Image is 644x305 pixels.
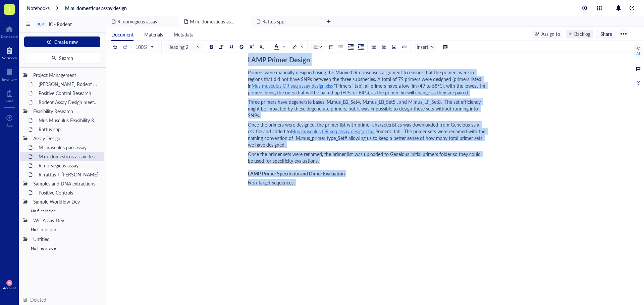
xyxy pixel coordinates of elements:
[3,286,16,290] div: Account
[24,36,100,47] button: Create new
[30,134,102,143] div: Assay Design
[36,170,102,179] div: R. rattus + [PERSON_NAME]
[144,31,163,38] span: Materials
[1,34,18,39] div: Dashboard
[2,77,17,81] div: Inventory
[36,188,102,197] div: Positive Controls
[252,82,334,89] span: Mus musculus OR seq assay design.xlsx,
[167,44,200,50] span: Heading 2
[36,88,102,98] div: Positive Control Research
[248,151,482,164] span: Once the primer sets were renamed, the primer list was uploaded to Geneious initial primers folde...
[38,22,44,26] div: ICR
[30,296,46,303] div: Deleted
[20,244,104,253] div: No files inside
[248,69,483,89] span: Primers were manually designed using the Mauve OR consensus alignment to ensure that the primers ...
[27,5,50,11] a: Notebooks
[541,30,560,37] div: Assign to
[30,197,102,206] div: Sample Workflow Dev
[8,282,11,284] span: MB
[600,31,612,37] span: Share
[248,170,345,177] span: LAMP Primer Specificity and Dimer Evaluation
[636,51,640,56] div: AI
[59,55,73,61] span: Search
[174,31,194,38] span: Metadata
[30,216,102,225] div: WC Assay Dev
[36,79,102,89] div: [PERSON_NAME] Rodent Test Full Proposal
[65,5,127,11] a: M.m. domesticus assay design
[30,234,102,244] div: Untitled
[36,161,102,170] div: R. norvegicus assay
[136,44,153,50] span: 100%
[2,56,17,60] div: Notebook
[248,55,310,64] span: LAMP Primer Design
[36,152,102,161] div: M.m. domesticus assay design
[248,128,487,148] span: "Primers" tab. The primer sets were renamed with the naming convention of M.mus_primer type_Set# ...
[36,97,102,107] div: Rodent Assay Design meeting_[DATE]
[6,99,13,103] div: Core
[30,179,102,188] div: Samples and DNA extractions
[1,24,18,39] a: Dashboard
[291,128,373,135] span: Mus musculus OR seq assay design.xlsx,
[248,121,481,135] span: Once the primers were designed, the primer list with primer characteristics was downloaded from G...
[417,44,434,50] span: Insert
[36,116,102,125] div: Mus Musculus Feasibility Research
[20,225,104,234] div: No files inside
[596,30,616,38] button: Share
[24,53,100,63] button: Search
[2,67,17,81] a: Inventory
[574,30,590,37] div: Backlog
[248,98,482,119] span: Three primers have degenerate bases, M.mus_B2_Set4, M.mus_LB_Set5 , and M.mus_LF_Set8. The set ef...
[248,179,295,186] span: Non-target sequences:
[36,143,102,152] div: M. musculus pan-assay
[54,39,78,45] span: Create new
[2,45,17,60] a: Notebook
[248,82,487,96] span: "Primers" tab), all primers have a low Tm (49 to 58°C), with the lowest Tm primers being the ones...
[6,123,13,127] div: Add
[6,88,13,103] a: Core
[30,106,102,116] div: Feasibility Research
[30,70,102,80] div: Project Management
[20,206,104,216] div: No files inside
[49,21,72,27] span: IC - Rodent
[36,125,102,134] div: Rattus spp.
[111,31,133,38] span: Document
[8,4,11,13] span: T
